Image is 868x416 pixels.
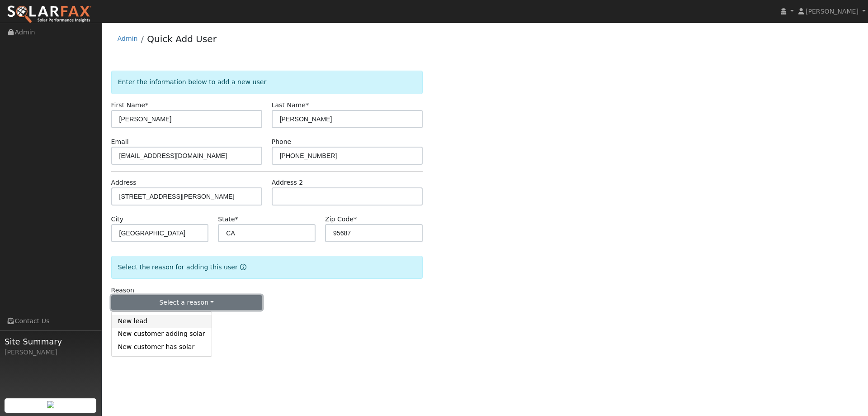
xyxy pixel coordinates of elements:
[272,178,303,187] label: Address 2
[5,348,97,357] div: [PERSON_NAME]
[112,328,212,340] a: New customer adding solar
[218,215,238,224] label: State
[111,178,137,187] label: Address
[238,263,246,271] a: Reason for new user
[806,8,859,15] span: [PERSON_NAME]
[7,5,92,24] img: SolarFax
[5,335,97,348] span: Site Summary
[111,215,124,224] label: City
[112,315,212,328] a: New lead
[235,215,238,223] span: Required
[111,256,423,279] div: Select the reason for adding this user
[272,100,309,110] label: Last Name
[325,215,357,224] label: Zip Code
[272,137,292,147] label: Phone
[306,101,309,109] span: Required
[111,286,134,295] label: Reason
[354,215,357,223] span: Required
[47,401,54,408] img: retrieve
[145,101,148,109] span: Required
[111,137,129,147] label: Email
[112,340,212,353] a: New customer has solar
[111,71,423,94] div: Enter the information below to add a new user
[111,295,262,311] button: Select a reason
[111,100,149,110] label: First Name
[118,35,138,42] a: Admin
[147,33,217,44] a: Quick Add User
